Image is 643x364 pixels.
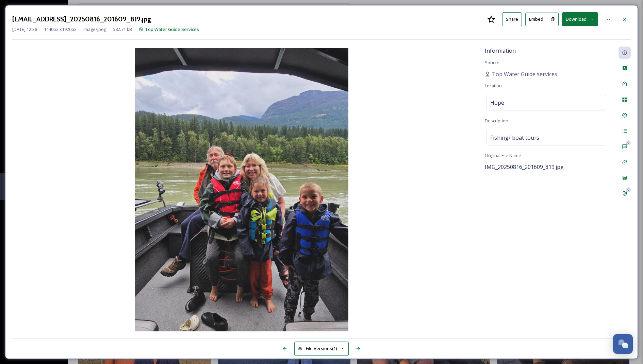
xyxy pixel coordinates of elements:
span: 582.71 kB [113,26,132,33]
button: File Versions(1) [294,342,349,356]
span: image/jpeg [83,26,106,33]
span: Hope [490,99,504,107]
div: 0 [626,140,631,145]
img: topwaterguideservices%40gmail.com-IMG_20250816_201609_819.jpg [12,48,471,333]
span: Top Water Guide Services [145,26,199,32]
span: Top Water Guide services [492,70,557,78]
span: Original File Name [485,152,521,158]
div: 0 [626,187,631,192]
span: IMG_20250816_201609_819.jpg [485,163,564,171]
span: Source [485,59,499,66]
button: Embed [525,13,547,26]
h3: [EMAIL_ADDRESS]_20250816_201609_819.jpg [12,14,151,24]
span: [DATE] 12:38 [12,26,37,33]
span: Fishing/ boat tours [490,134,539,142]
span: Information [485,47,516,54]
span: 1440 px x 1920 px [44,26,77,33]
button: Open Chat [613,334,633,354]
span: Location [485,83,502,89]
span: Description [485,118,508,124]
button: Share [502,12,522,26]
button: Download [562,12,598,26]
